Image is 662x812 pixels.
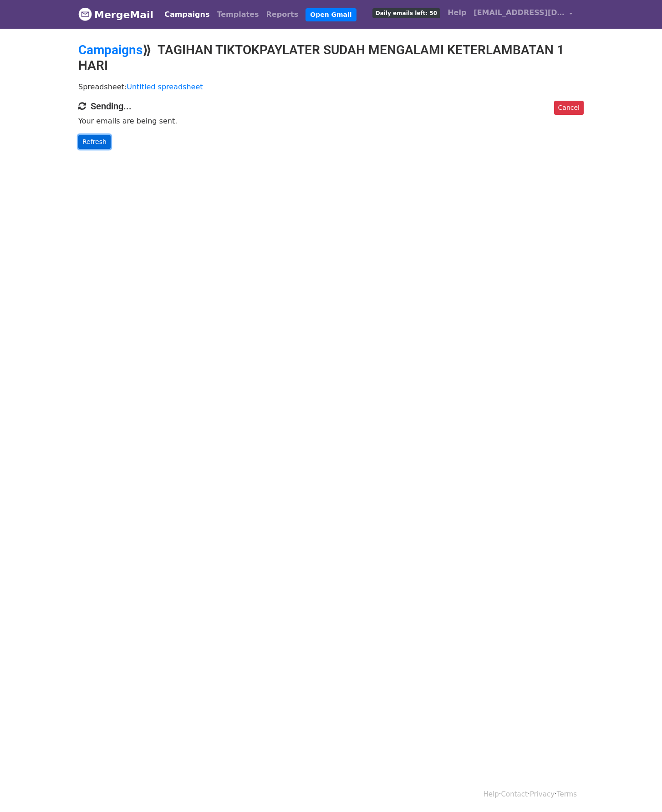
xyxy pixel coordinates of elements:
[78,42,143,57] a: Campaigns
[213,5,262,24] a: Templates
[557,790,577,798] a: Terms
[78,101,584,112] h4: Sending...
[78,5,153,24] a: MergeMail
[78,42,584,73] h2: ⟫ TAGIHAN TIKTOKPAYLATER SUDAH MENGALAMI KETERLAMBATAN 1 HARI
[530,790,555,798] a: Privacy
[78,82,584,92] p: Spreadsheet:
[501,790,528,798] a: Contact
[484,790,499,798] a: Help
[263,5,302,24] a: Reports
[78,7,92,21] img: MergeMail logo
[78,116,584,126] p: Your emails are being sent.
[554,101,584,115] a: Cancel
[127,82,203,91] a: Untitled spreadsheet
[78,135,111,149] a: Refresh
[474,7,565,18] span: [EMAIL_ADDRESS][DOMAIN_NAME]
[444,4,470,22] a: Help
[470,4,576,25] a: [EMAIL_ADDRESS][DOMAIN_NAME]
[161,5,213,24] a: Campaigns
[369,4,444,22] a: Daily emails left: 50
[616,768,662,812] iframe: Chat Widget
[306,8,356,21] a: Open Gmail
[372,8,440,18] span: Daily emails left: 50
